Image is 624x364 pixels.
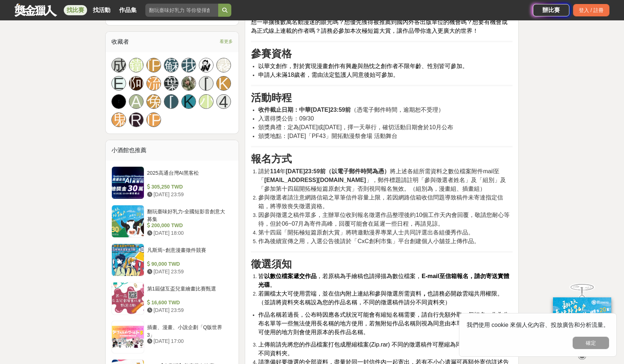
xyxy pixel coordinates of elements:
a: 插畫、漫畫、小說企劃「Q版世界3」 [DATE] 17:00 [111,321,233,353]
span: 收藏者 [111,39,129,45]
div: 登入 / 註冊 [573,4,609,16]
div: [DATE] 23:59 [147,191,230,198]
a: Avatar [181,76,196,91]
div: [DATE] 23:59 [147,306,230,314]
a: A [129,94,144,109]
span: 作品名稱若過長，公布時因應各式狀況可能會有縮短名稱需要，請自行先額外取一個短名，作為公布名單等一些無法使用長名稱的地方使用，若無附短作品名稱則視為同意由本單位暫時取名，其餘可使用的地方則會使用原... [258,312,509,335]
a: 作品集 [116,5,140,15]
a: 蘇 [164,58,178,72]
a: 流 [146,76,161,91]
span: 作為後續宣傳之用，入選公告後請於「CxC創利市集」平台創建個人小舖並上傳作品。 [258,238,479,244]
img: Avatar [182,76,196,90]
a: [PERSON_NAME] [146,112,161,127]
div: [DATE] 23:59 [147,268,230,276]
div: 鐵 [129,58,144,72]
div: 小酒館也推薦 [106,140,239,161]
a: 成 [111,58,126,72]
span: 申請人未滿18歲者，需由法定監護人同意後始可參加。 [258,72,399,78]
span: 看更多 [220,37,233,45]
span: 參與徵選者請注意網路信箱之單筆信件容量上限，若因網路信箱收信問題導致稿件未寄達指定信箱，將導致喪失徵選資格。 [258,194,503,209]
strong: 參賽資格 [251,48,292,59]
span: 請於 年 將上述各組所需資料之數位檔案附件mail至「 」，郵件標題請註明「參與徵選者姓名」及「組別」及「參加第十四屆開拓極短篇原創大賞」否則視同報名無效。（組別為，漫畫組、插畫組） [258,168,506,192]
a: 2025高通台灣AI黑客松 305,250 TWD [DATE] 23:59 [111,166,233,199]
div: 鬼 [111,112,126,127]
span: 第十四屆「開拓極短篇原創大賞」將聘邀動漫界專業人士共同評選出各組優秀作品。 [258,229,474,236]
a: 凡斯焉~創意漫畫徵件競賽 90,000 TWD [DATE] 23:59 [111,244,233,276]
a: 辦比賽 [533,4,569,16]
span: 若圖檔太大可使用雲端，並在信內附上連結和參與徵選所需資料 也請務必開啟雲端共用權限。（並請將資料夾名稱設為您的作品名稱，不同的徵選稿件請分不同資料夾） [258,290,503,305]
strong: ， [421,290,427,297]
strong: 報名方式 [251,153,292,165]
a: 小 [199,94,213,109]
img: ff197300-f8ee-455f-a0ae-06a3645bc375.jpg [553,297,611,346]
strong: [DATE]23:59前（以電子郵件時間為憑） [286,168,390,174]
a: Avatar [111,94,126,109]
span: 以華文創作，對於實現漫畫創作有興趣與熱忱之創作者不限年齡、性別皆可參加。 [258,63,468,69]
div: 插畫、漫畫、小說企劃「Q版世界3」 [147,324,230,337]
a: 找比賽 [64,5,87,15]
strong: 收件截止日期：中華[DATE]23:59前 [258,107,351,113]
div: 凡斯焉~創意漫畫徵件競賽 [147,246,230,260]
a: [PERSON_NAME] [146,58,161,72]
span: 入選得獎公告：09/30 [258,115,314,122]
div: 305,250 TWD [147,183,230,191]
a: 第1屆儲互盃兒童繪畫比賽甄選 16,600 TWD [DATE] 23:59 [111,282,233,315]
strong: 活動時程 [251,92,292,103]
a: E [111,76,126,91]
a: 4 [216,94,231,109]
div: 2025高通台灣AI黑客松 [147,169,230,183]
strong: 以數位檔案遞交作品 [264,273,317,279]
div: [DATE] 18:00 [147,229,230,237]
a: R [129,112,144,127]
span: 想一舉擄獲數萬名動漫迷的眼光嗎？想優先獲得被推薦到國內外各出版單位的機會嗎？想要有機會成為正式線上連載的作者嗎？請務必參加本次極短篇大賞，讓作品帶你進入更廣大的世界！ [251,19,507,34]
a: [ [164,94,178,109]
a: [ [199,76,213,91]
img: Avatar [112,95,126,108]
div: [DATE] 17:00 [147,337,230,345]
strong: 徵選須知 [251,258,292,270]
div: 16,600 TWD [147,299,230,306]
span: 因參與徵選之稿件眾多，主辦單位收到報名徵選作品整理後約10個工作天內會回覆，敬請您耐心等待，但於06~07月為寄件高峰，回覆可能會在延遲一些日程，再請見諒。 [258,212,510,227]
img: Avatar [199,58,213,72]
a: 霧 [216,58,231,72]
strong: E-mail至信箱報名，請勿寄送實體光碟 [258,273,509,288]
a: Avatar [199,58,213,72]
div: 第1屆儲互盃兒童繪畫比賽甄選 [147,285,230,299]
span: 我們使用 cookie 來個人化內容、投放廣告和分析流量。 [467,322,609,328]
div: 翻玩臺味好乳力-全國短影音創意大募集 [147,208,230,222]
input: 翻玩臺味好乳力 等你發揮創意！ [145,4,218,17]
span: 上傳前請先將您的作品檔案打包成壓縮檔案(Zip.rar) 不同的徵選稿件可壓縮為同一個檔案，但請分不同資料夾。 [258,341,508,356]
a: 我 [181,58,196,72]
span: 頒獎地點：[DATE]「PF43」開拓動漫祭會場 活動舞台 [258,133,397,139]
strong: 114 [270,168,280,174]
div: 200,000 TWD [147,222,230,229]
a: K [181,94,196,109]
a: 阿 [129,76,144,91]
div: 兔 [146,94,161,109]
span: （憑電子郵件時間，逾期恕不受理） [258,107,444,113]
span: 皆 ，若原稿為手繪稿也請掃描為數位檔案， 。 [258,273,509,288]
a: 葉 [164,76,178,91]
a: 翻玩臺味好乳力-全國短影音創意大募集 200,000 TWD [DATE] 18:00 [111,205,233,238]
div: 90,000 TWD [147,260,230,268]
a: 找活動 [90,5,113,15]
a: K [216,76,231,91]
